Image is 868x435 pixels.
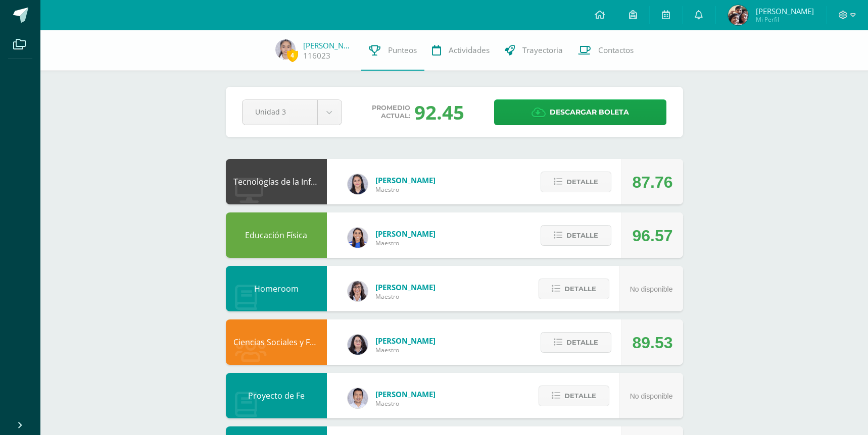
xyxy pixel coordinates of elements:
div: 92.45 [414,99,464,125]
span: Maestro [375,399,436,408]
a: Trayectoria [497,30,570,71]
div: Ciencias Sociales y Formación Ciudadana [226,319,327,365]
span: [PERSON_NAME] [375,336,436,346]
span: Promedio actual: [372,104,410,120]
a: Contactos [570,30,641,71]
a: Actividades [424,30,497,71]
button: Detalle [541,332,611,353]
span: Mi Perfil [756,15,814,24]
div: Proyecto de Fe [226,373,327,418]
img: dbcf09110664cdb6f63fe058abfafc14.png [348,174,368,194]
a: Descargar boleta [494,99,666,125]
a: [PERSON_NAME] [303,40,354,50]
button: Detalle [539,279,609,299]
button: Detalle [541,172,611,192]
span: Detalle [566,333,598,352]
span: [PERSON_NAME] [375,389,436,399]
div: 89.53 [632,320,672,365]
span: Detalle [566,226,598,245]
span: [PERSON_NAME] [756,6,814,16]
span: Trayectoria [522,45,563,56]
img: 2888544038d106339d2fbd494f6dd41f.png [728,5,748,25]
a: Punteos [361,30,424,71]
div: Homeroom [226,266,327,311]
div: 87.76 [632,159,672,205]
span: Descargar boleta [550,100,629,125]
span: Contactos [598,45,634,56]
span: Maestro [375,239,436,247]
button: Detalle [541,225,611,246]
span: Unidad 3 [255,100,305,124]
div: Tecnologías de la Información y Comunicación: Computación [226,159,327,204]
img: 11d0a4ab3c631824f792e502224ffe6b.png [348,281,368,301]
img: 0eea5a6ff783132be5fd5ba128356f6f.png [348,228,368,248]
img: f270ddb0ea09d79bf84e45c6680ec463.png [348,335,368,355]
span: Maestro [375,185,436,194]
span: Detalle [564,387,596,405]
span: No disponible [630,392,673,400]
span: Punteos [388,45,417,56]
span: [PERSON_NAME] [375,282,436,292]
span: Maestro [375,292,436,301]
span: Maestro [375,346,436,354]
div: Educación Física [226,212,327,258]
button: Detalle [539,386,609,406]
span: Actividades [449,45,490,56]
img: 1d1893dffc2a5cb51e37830242393691.png [275,39,296,60]
span: Detalle [566,173,598,191]
span: Detalle [564,280,596,298]
div: 96.57 [632,213,672,258]
img: 4582bc727a9698f22778fe954f29208c.png [348,388,368,408]
span: 4 [287,49,298,62]
span: [PERSON_NAME] [375,229,436,239]
a: Unidad 3 [243,100,342,125]
span: No disponible [630,285,673,293]
a: 116023 [303,50,330,61]
span: [PERSON_NAME] [375,175,436,185]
